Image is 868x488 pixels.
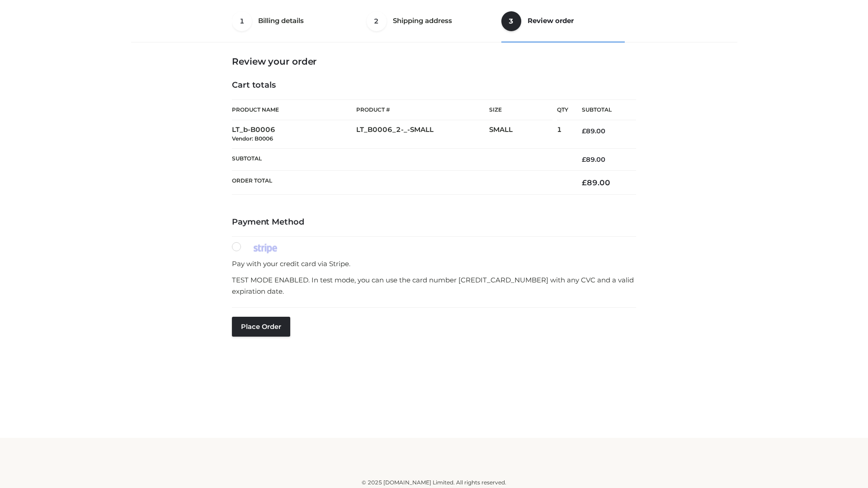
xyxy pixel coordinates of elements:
[134,478,734,487] div: © 2025 [DOMAIN_NAME] Limited. All rights reserved.
[356,99,489,120] th: Product #
[568,100,636,120] th: Subtotal
[232,120,356,149] td: LT_b-B0006
[232,80,636,90] h4: Cart totals
[489,100,552,120] th: Size
[489,120,557,149] td: SMALL
[557,120,568,149] td: 1
[582,178,587,187] span: £
[356,120,489,149] td: LT_B0006_2-_-SMALL
[582,127,605,135] bdi: 89.00
[232,148,568,170] th: Subtotal
[232,217,636,227] h4: Payment Method
[582,155,605,164] bdi: 89.00
[232,135,273,142] small: Vendor: B0006
[582,155,586,164] span: £
[557,99,568,120] th: Qty
[232,56,636,67] h3: Review your order
[232,274,636,297] p: TEST MODE ENABLED. In test mode, you can use the card number [CREDIT_CARD_NUMBER] with any CVC an...
[582,178,610,187] bdi: 89.00
[232,171,568,195] th: Order Total
[582,127,586,135] span: £
[232,317,290,337] button: Place order
[232,258,636,270] p: Pay with your credit card via Stripe.
[232,99,356,120] th: Product Name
